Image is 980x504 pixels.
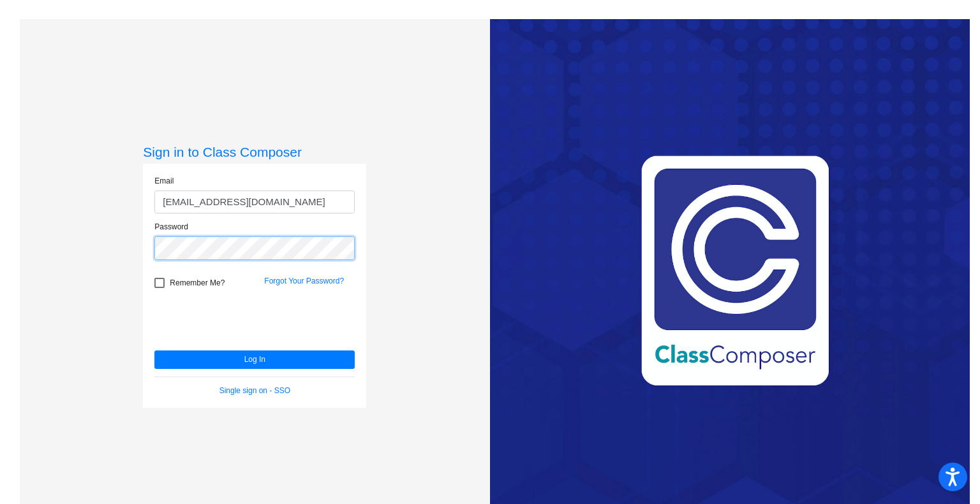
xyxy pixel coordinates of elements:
button: Log In [154,350,355,369]
label: Password [154,221,188,233]
a: Forgot Your Password? [264,277,344,285]
iframe: reCAPTCHA [154,294,348,344]
h3: Sign in to Class Composer [143,144,366,160]
label: Email [154,175,174,187]
span: Remember Me? [170,275,225,291]
a: Single sign on - SSO [219,386,290,395]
